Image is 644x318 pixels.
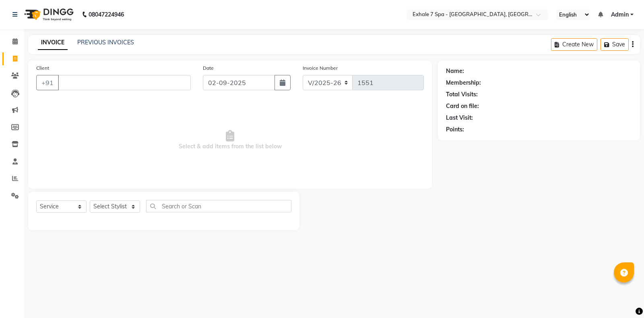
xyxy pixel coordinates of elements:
img: logo [21,3,76,26]
label: Invoice Number [303,64,338,72]
span: Select & add items from the list below [36,100,424,181]
div: Total Visits: [446,90,478,99]
b: 08047224946 [89,3,124,26]
iframe: chat widget [610,286,636,310]
input: Search by Name/Mobile/Email/Code [58,75,191,90]
button: Create New [551,38,597,51]
a: PREVIOUS INVOICES [77,39,134,46]
div: Card on file: [446,102,479,110]
span: Admin [611,10,629,19]
div: Last Visit: [446,114,473,122]
a: INVOICE [38,35,68,50]
div: Membership: [446,79,481,87]
div: Points: [446,125,464,134]
label: Client [36,64,49,72]
button: +91 [36,75,59,90]
label: Date [203,64,214,72]
button: Save [601,38,629,51]
div: Name: [446,67,464,75]
input: Search or Scan [146,200,291,212]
